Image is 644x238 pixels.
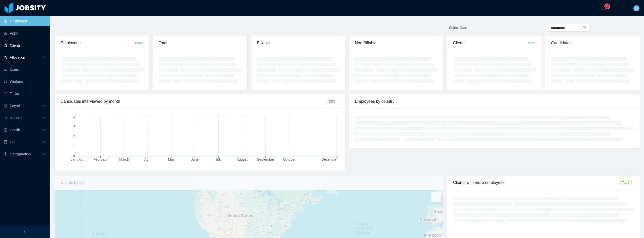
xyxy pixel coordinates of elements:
a: More [528,41,536,45]
tspan: June [191,157,199,161]
div: Candidates interviewed by month [61,94,327,109]
a: icon: userWorkers [4,77,46,87]
i: icon: file-protect [4,104,7,108]
span: Payroll [10,104,21,108]
a: icon: appstoreApps [4,28,46,38]
tspan: December [321,157,338,161]
tspan: 0 [73,154,75,158]
div: Employees [61,36,135,50]
span: 2025 [327,99,337,104]
i: icon: solution [4,56,7,59]
div: Clients with more employees [453,176,620,190]
span: HR [10,140,15,144]
a: icon: pie-chartDashboard [4,16,46,26]
span: Top 3 [620,180,632,185]
tspan: May [168,157,175,161]
tspan: August [236,157,248,161]
tspan: 2 [73,134,75,138]
i: icon: setting [4,152,7,156]
sup: 0 [605,4,610,9]
tspan: September [257,157,274,161]
tspan: July [215,157,222,161]
tspan: April [144,157,151,161]
span: Allocation [10,55,25,59]
div: Clients [453,36,528,50]
i: icon: line-chart [4,116,7,120]
a: icon: auditClients [4,40,46,50]
tspan: 1 [73,144,75,148]
a: icon: robotUsers [4,64,46,75]
i: icon: plus [617,6,621,10]
tspan: October [283,157,296,161]
span: Reports [10,116,22,120]
span: Configuration [10,152,31,156]
a: icon: profileTasks [4,89,46,99]
div: Employees by country [355,94,634,109]
tspan: February [94,157,108,161]
div: Billable [257,36,339,50]
tspan: March [119,157,129,161]
span: Health [10,128,20,132]
div: Non Billable [355,36,437,50]
div: Candidates [551,36,634,50]
a: More [135,41,143,45]
i: icon: calendar [582,26,586,29]
i: icon: medicine-box [4,128,7,132]
tspan: 3 [73,124,75,128]
i: icon: book [4,140,7,144]
i: icon: bell [601,6,605,10]
tspan: January [71,157,83,161]
div: Total [159,36,241,50]
tspan: 4 [73,115,75,119]
span: Select Date [449,26,467,30]
span: Q [635,5,638,11]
